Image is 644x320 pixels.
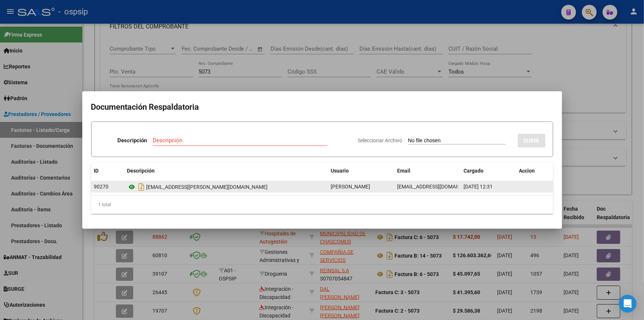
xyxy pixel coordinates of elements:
[94,168,99,174] span: ID
[464,184,493,190] span: [DATE] 12:31
[94,184,109,190] span: 90270
[519,168,535,174] span: Accion
[91,195,553,214] div: 1 total
[331,168,349,174] span: Usuario
[518,134,545,147] button: SUBIR
[91,100,553,114] h2: Documentación Respaldatoria
[127,168,155,174] span: Descripción
[358,137,403,143] span: Seleccionar Archivo
[124,163,328,179] datatable-header-cell: Descripción
[619,295,637,313] div: Open Intercom Messenger
[461,163,516,179] datatable-header-cell: Cargado
[395,163,461,179] datatable-header-cell: Email
[397,184,479,190] span: [EMAIL_ADDRESS][DOMAIN_NAME]
[91,163,124,179] datatable-header-cell: ID
[328,163,395,179] datatable-header-cell: Usuario
[524,137,540,144] span: SUBIR
[117,136,147,145] p: Descripción
[331,184,371,190] span: [PERSON_NAME]
[464,168,484,174] span: Cargado
[137,181,147,193] i: Descargar documento
[397,168,411,174] span: Email
[127,181,325,193] div: [EMAIL_ADDRESS][PERSON_NAME][DOMAIN_NAME]
[516,163,553,179] datatable-header-cell: Accion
